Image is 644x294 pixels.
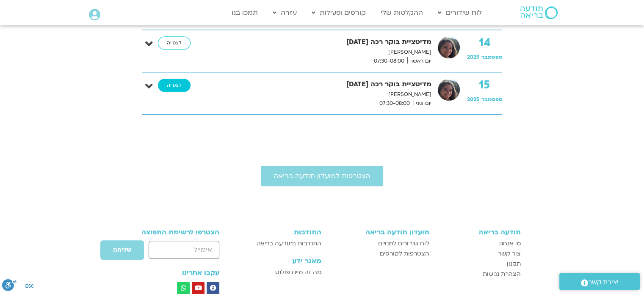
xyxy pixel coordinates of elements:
a: תקנון [438,259,521,269]
a: התנדבות בתודעה בריאה [243,239,321,249]
a: הצטרפות למועדון תודעה בריאה [261,166,383,186]
span: שליחה [113,247,131,253]
strong: 15 [467,79,502,91]
span: הצטרפות למועדון תודעה בריאה [274,172,370,180]
span: 07:30-08:00 [371,57,407,66]
form: טופס חדש [124,240,220,264]
a: עזרה [268,5,301,21]
span: יום שני [413,99,431,108]
span: צור קשר [498,249,521,259]
span: הצטרפות לקורסים [380,249,429,259]
span: ספטמבר [481,96,502,103]
strong: מדיטציית בוקר רכה [DATE] [209,36,431,48]
a: תמכו בנו [227,5,262,21]
button: שליחה [100,240,144,260]
a: לצפייה [158,36,191,50]
span: מה זה מיינדפולנס [275,267,321,278]
span: יום ראשון [407,57,431,66]
input: אימייל [149,241,219,259]
span: התנדבות בתודעה בריאה [257,239,321,249]
strong: מדיטציית בוקר רכה [DATE] [209,79,431,90]
a: לוח שידורים למנויים [330,239,429,249]
a: לוח שידורים [434,5,486,21]
span: מי אנחנו [499,239,521,249]
a: יצירת קשר [559,273,640,290]
a: הצהרת נגישות [438,269,521,279]
a: צור קשר [438,249,521,259]
p: [PERSON_NAME] [209,90,431,99]
p: [PERSON_NAME] [209,48,431,57]
a: לצפייה [158,79,191,92]
a: מה זה מיינדפולנס [243,267,321,278]
h3: הצטרפו לרשימת התפוצה [124,228,220,236]
a: ההקלטות שלי [376,5,427,21]
h3: תודעה בריאה [438,228,521,236]
span: הצהרת נגישות [483,269,521,279]
strong: 14 [467,36,502,49]
a: הצטרפות לקורסים [330,249,429,259]
h3: התנדבות [243,228,321,236]
span: תקנון [507,259,521,269]
h3: מאגר ידע [243,257,321,265]
h3: עקבו אחרינו [124,269,220,277]
h3: מועדון תודעה בריאה [330,228,429,236]
span: 2025 [467,96,479,103]
a: מי אנחנו [438,239,521,249]
span: לוח שידורים למנויים [378,239,429,249]
span: 07:30-08:00 [376,99,413,108]
a: קורסים ופעילות [307,5,370,21]
span: ספטמבר [481,54,502,60]
img: תודעה בריאה [520,6,558,19]
span: 2025 [467,54,479,60]
span: יצירת קשר [588,277,619,288]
